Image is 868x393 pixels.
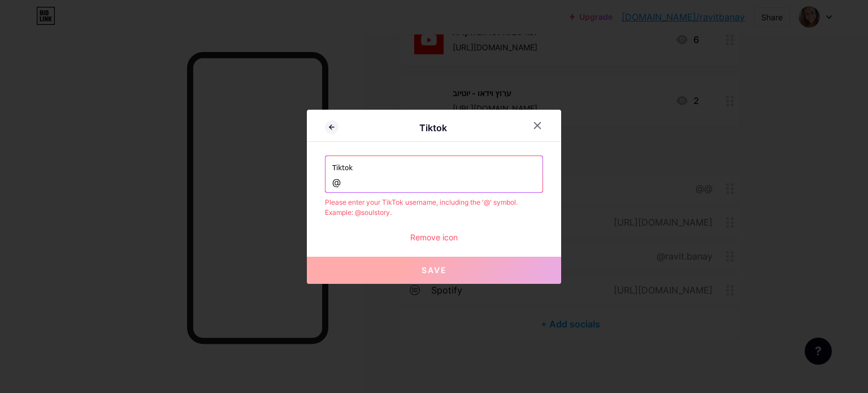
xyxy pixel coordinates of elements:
input: TikTok username [332,173,536,192]
div: Please enter your TikTok username, including the '@' symbol. Example: @soulstory. [325,197,543,218]
div: Tiktok [338,121,527,135]
span: Save [422,265,447,275]
button: Save [307,257,561,284]
div: Remove icon [325,231,543,243]
label: Tiktok [332,156,536,173]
